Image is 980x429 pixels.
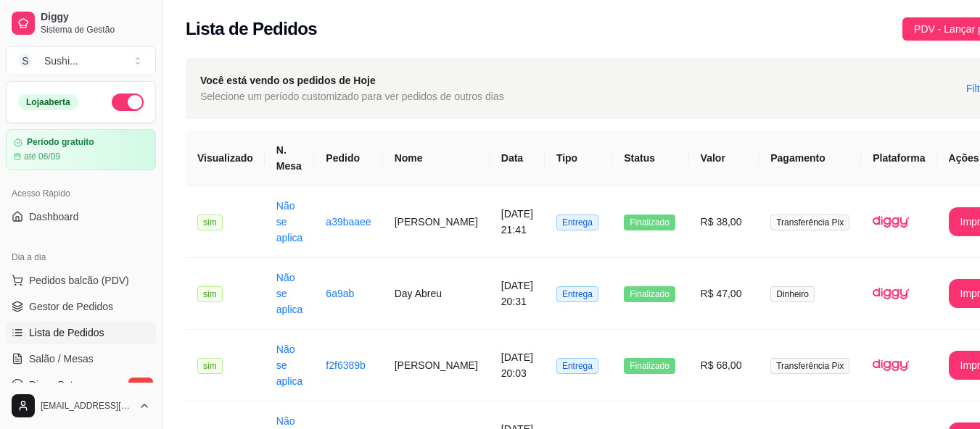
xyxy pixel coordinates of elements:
[873,204,909,240] img: diggy
[383,130,490,186] th: Nome
[624,286,675,302] span: Finalizado
[29,351,94,366] span: Salão / Mesas
[490,330,545,401] td: [DATE] 20:03
[6,205,156,228] a: Dashboard
[197,358,223,374] span: sim
[383,258,490,330] td: Day Abreu
[276,272,303,315] a: Não se aplica
[612,130,688,186] th: Status
[326,216,371,228] a: a39baaee
[759,130,861,186] th: Pagamento
[186,130,265,186] th: Visualizado
[770,214,849,230] span: Transferência Pix
[41,11,150,24] span: Diggy
[18,54,33,68] span: S
[873,275,909,312] img: diggy
[276,343,303,387] a: Não se aplica
[29,299,113,314] span: Gestor de Pedidos
[41,400,133,412] span: [EMAIL_ADDRESS][DOMAIN_NAME]
[490,130,545,186] th: Data
[197,286,223,302] span: sim
[556,286,598,302] span: Entrega
[873,347,909,383] img: diggy
[545,130,612,186] th: Tipo
[29,325,104,340] span: Lista de Pedidos
[326,288,354,299] a: 6a9ab
[490,186,545,258] td: [DATE] 21:41
[200,75,376,86] strong: Você está vendo os pedidos de Hoje
[29,378,73,392] span: Diggy Bot
[861,130,936,186] th: Plataforma
[6,246,156,269] div: Dia a dia
[689,330,759,401] td: R$ 68,00
[6,6,156,41] a: DiggySistema de Gestão
[29,273,129,288] span: Pedidos balcão (PDV)
[6,295,156,318] a: Gestor de Pedidos
[197,214,223,230] span: sim
[41,24,150,36] span: Sistema de Gestão
[6,321,156,344] a: Lista de Pedidos
[276,200,303,243] a: Não se aplica
[689,186,759,258] td: R$ 38,00
[29,209,79,224] span: Dashboard
[112,93,144,111] button: Alterar Status
[326,359,366,371] a: f2f6389b
[689,258,759,330] td: R$ 47,00
[265,130,315,186] th: N. Mesa
[44,54,78,68] div: Sushi ...
[24,151,60,162] article: até 06/09
[624,358,675,374] span: Finalizado
[186,17,317,41] h2: Lista de Pedidos
[6,373,156,396] a: Diggy Botnovo
[624,214,675,230] span: Finalizado
[200,88,504,104] span: Selecione um período customizado para ver pedidos de outros dias
[18,94,78,110] div: Loja aberta
[770,358,849,374] span: Transferência Pix
[770,286,815,302] span: Dinheiro
[6,182,156,205] div: Acesso Rápido
[6,347,156,370] a: Salão / Mesas
[27,137,94,148] article: Período gratuito
[689,130,759,186] th: Valor
[314,130,382,186] th: Pedido
[556,358,598,374] span: Entrega
[556,214,598,230] span: Entrega
[490,258,545,330] td: [DATE] 20:31
[6,46,156,75] button: Select a team
[6,129,156,170] a: Período gratuitoaté 06/09
[383,330,490,401] td: [PERSON_NAME]
[6,269,156,292] button: Pedidos balcão (PDV)
[6,388,156,423] button: [EMAIL_ADDRESS][DOMAIN_NAME]
[383,186,490,258] td: [PERSON_NAME]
